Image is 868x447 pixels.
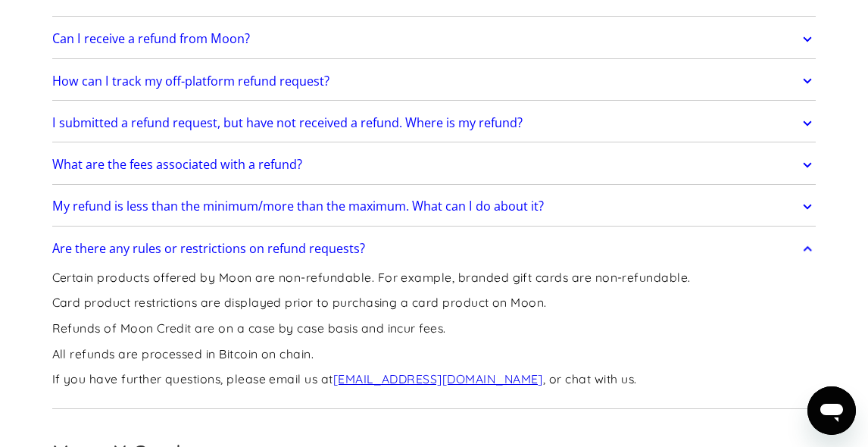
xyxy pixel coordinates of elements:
a: [EMAIL_ADDRESS][DOMAIN_NAME] [333,371,543,386]
a: What are the fees associated with a refund? [52,150,816,180]
h2: My refund is less than the minimum/more than the maximum. What can I do about it? [52,199,544,214]
iframe: Button to launch messaging window [807,386,856,435]
h2: How can I track my off-platform refund request? [52,74,329,89]
h2: I submitted a refund request, but have not received a refund. Where is my refund? [52,116,523,130]
h2: Can I receive a refund from Moon? [52,32,250,46]
p: If you have further questions, please email us at , or chat with us. [52,370,691,389]
p: Refunds of Moon Credit are on a case by case basis and incur fees. [52,320,691,338]
a: I submitted a refund request, but have not received a refund. Where is my refund? [52,108,816,138]
h2: Are there any rules or restrictions on refund requests? [52,242,365,256]
h2: What are the fees associated with a refund? [52,158,302,172]
a: Are there any rules or restrictions on refund requests? [52,233,816,264]
a: Can I receive a refund from Moon? [52,24,816,55]
p: Card product restrictions are displayed prior to purchasing a card product on Moon. [52,294,691,312]
a: How can I track my off-platform refund request? [52,66,816,96]
p: All refunds are processed in Bitcoin on chain. [52,345,691,364]
p: Certain products offered by Moon are non-refundable. For example, branded gift cards are non-refu... [52,269,691,287]
a: My refund is less than the minimum/more than the maximum. What can I do about it? [52,192,816,222]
